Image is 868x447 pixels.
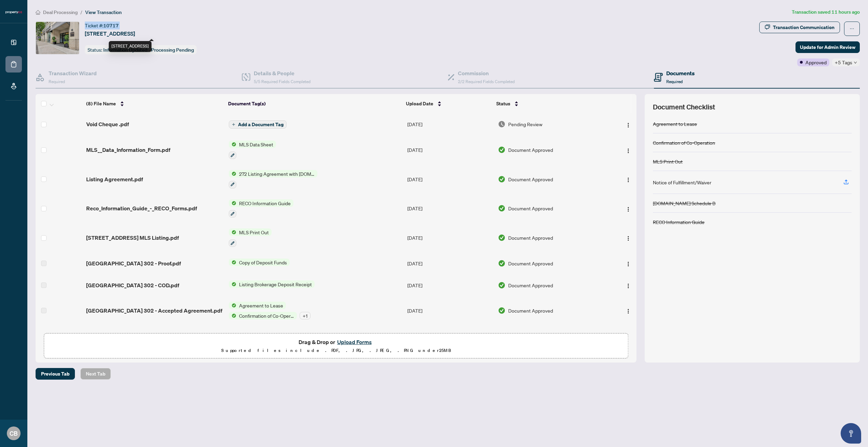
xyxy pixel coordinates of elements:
[653,199,715,207] div: [DOMAIN_NAME] Schedule B
[236,141,276,148] span: MLS Data Sheet
[623,280,634,291] button: Logo
[795,41,860,53] button: Update for Admin Review
[44,333,628,359] span: Drag & Drop orUpload FormsSupported files include .PDF, .JPG, .JPEG, .PNG under25MB
[406,100,433,107] span: Upload Date
[229,312,236,319] img: Status Icon
[83,94,226,113] th: (8) File Name
[86,259,181,267] span: [GEOGRAPHIC_DATA] 302 - Proof.pdf
[109,41,152,52] div: [STREET_ADDRESS]
[508,120,542,128] span: Pending Review
[236,280,315,288] span: Listing Brokerage Deposit Receipt
[508,260,553,267] span: Document Approved
[36,368,75,380] button: Previous Tab
[36,10,40,15] span: home
[626,122,631,128] img: Logo
[498,307,505,314] img: Document Status
[626,283,631,289] img: Logo
[653,158,683,165] div: MLS Print Out
[626,308,631,314] img: Logo
[653,218,705,226] div: RECO Information Guide
[236,170,317,178] span: 272 Listing Agreement with [DOMAIN_NAME] Company Schedule A to Listing Agreement
[623,305,634,316] button: Logo
[86,120,129,128] span: Void Cheque .pdf
[43,9,78,15] span: Deal Processing
[498,205,505,212] img: Document Status
[229,170,317,188] button: Status Icon272 Listing Agreement with [DOMAIN_NAME] Company Schedule A to Listing Agreement
[103,23,119,29] span: 10717
[498,260,505,267] img: Document Status
[229,259,236,266] img: Status Icon
[238,122,284,127] span: Add a Document Tag
[405,194,495,223] td: [DATE]
[236,312,297,319] span: Confirmation of Co-Operation
[229,259,290,266] button: Status IconCopy of Deposit Funds
[508,281,553,289] span: Document Approved
[254,69,311,77] h4: Details & People
[759,22,840,33] button: Transaction Communication
[229,199,293,218] button: Status IconRECO Information Guide
[458,69,515,77] h4: Commission
[236,259,290,266] span: Copy of Deposit Funds
[623,119,634,130] button: Logo
[85,45,197,54] div: Status:
[229,280,236,288] img: Status Icon
[653,120,697,128] div: Agreement to Lease
[405,113,495,135] td: [DATE]
[86,175,143,183] span: Listing Agreement.pdf
[254,79,311,84] span: 5/5 Required Fields Completed
[666,79,683,84] span: Required
[626,236,631,241] img: Logo
[229,141,236,148] img: Status Icon
[49,69,97,77] h4: Transaction Wizard
[103,47,194,53] span: Information Updated - Processing Pending
[626,177,631,183] img: Logo
[653,102,715,112] span: Document Checklist
[623,144,634,155] button: Logo
[229,120,287,129] button: Add a Document Tag
[236,302,286,309] span: Agreement to Lease
[405,165,495,194] td: [DATE]
[41,368,69,379] span: Previous Tab
[236,199,293,207] span: RECO Information Guide
[299,338,374,346] span: Drag & Drop or
[405,296,495,325] td: [DATE]
[623,258,634,269] button: Logo
[335,338,374,346] button: Upload Forms
[835,58,852,66] span: +5 Tags
[805,58,827,66] span: Approved
[236,228,272,236] span: MLS Print Out
[800,42,855,53] span: Update for Admin Review
[623,203,634,214] button: Logo
[229,280,315,288] button: Status IconListing Brokerage Deposit Receipt
[5,10,22,14] img: logo
[496,100,510,107] span: Status
[498,120,505,128] img: Document Status
[10,429,18,438] span: CB
[229,228,236,236] img: Status Icon
[86,146,170,154] span: MLS__Data_Information_Form.pdf
[86,100,116,107] span: (8) File Name
[403,94,494,113] th: Upload Date
[458,79,515,84] span: 2/2 Required Fields Completed
[623,232,634,243] button: Logo
[508,146,553,154] span: Document Approved
[86,204,197,212] span: Reco_Information_Guide_-_RECO_Forms.pdf
[792,8,860,16] article: Transaction saved 11 hours ago
[405,274,495,296] td: [DATE]
[225,94,403,113] th: Document Tag(s)
[86,234,179,242] span: [STREET_ADDRESS] MLS Listing.pdf
[36,22,79,54] img: IMG-C12328962_1.jpg
[85,9,122,15] span: View Transaction
[229,199,236,207] img: Status Icon
[49,79,65,84] span: Required
[229,120,287,129] button: Add a Document Tag
[229,170,236,178] img: Status Icon
[653,179,711,186] div: Notice of Fulfillment/Waiver
[80,8,82,16] li: /
[300,312,311,319] div: + 1
[229,228,272,247] button: Status IconMLS Print Out
[626,261,631,267] img: Logo
[405,223,495,252] td: [DATE]
[229,302,236,309] img: Status Icon
[841,423,861,444] button: Open asap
